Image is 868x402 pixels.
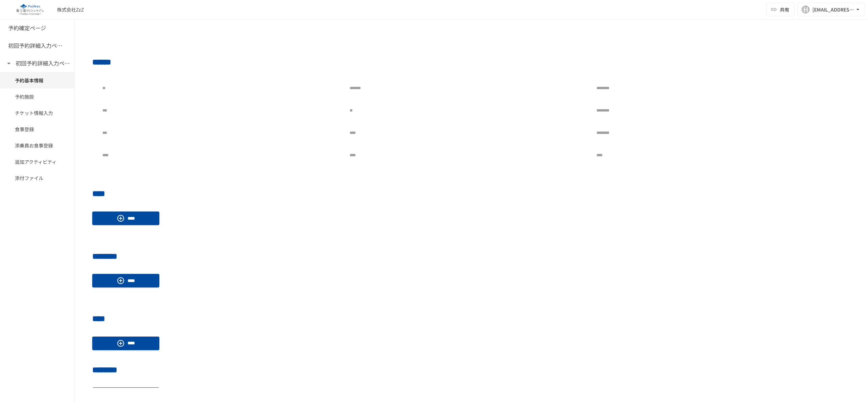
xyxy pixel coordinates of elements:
span: 添付ファイル [15,174,59,182]
h6: 初回予約詳細入力ページ [8,41,62,50]
span: 追加アクティビティ [15,158,59,165]
div: H [802,5,810,14]
span: 予約基本情報 [15,77,59,84]
span: 予約施設 [15,93,59,100]
span: 食事登録 [15,125,59,133]
div: [EMAIL_ADDRESS][PERSON_NAME][DOMAIN_NAME] [812,5,854,14]
h6: 初回予約詳細入力ページ [16,59,70,68]
span: 添乗員お食事登録 [15,142,59,149]
h6: 予約確定ページ [8,24,46,33]
button: H[EMAIL_ADDRESS][PERSON_NAME][DOMAIN_NAME] [797,3,865,16]
div: 株式会社ZzZ [57,6,84,13]
button: 共有 [766,3,795,16]
span: チケット情報入力 [15,109,59,117]
img: eQeGXtYPV2fEKIA3pizDiVdzO5gJTl2ahLbsPaD2E4R [8,4,52,15]
span: 共有 [780,6,789,13]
